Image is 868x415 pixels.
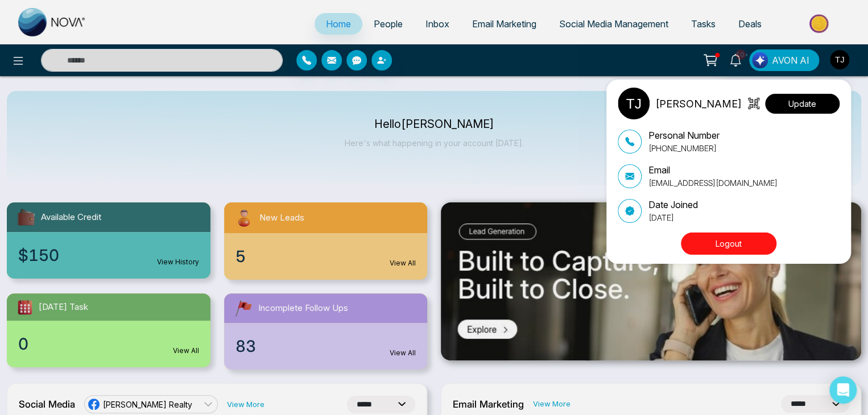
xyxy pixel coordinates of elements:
[765,94,840,114] button: Update
[648,177,778,189] p: [EMAIL_ADDRESS][DOMAIN_NAME]
[648,163,778,177] p: Email
[648,128,720,142] p: Personal Number
[681,233,776,255] button: Logout
[829,376,857,404] div: Open Intercom Messenger
[648,198,698,211] p: Date Joined
[648,142,720,154] p: [PHONE_NUMBER]
[655,96,742,111] p: [PERSON_NAME]
[648,211,698,223] p: [DATE]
